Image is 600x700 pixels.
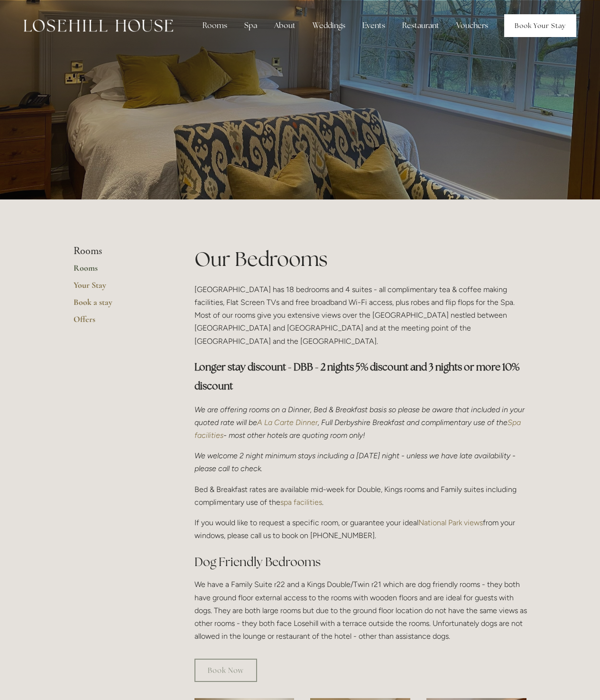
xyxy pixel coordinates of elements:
[194,483,527,509] p: Bed & Breakfast rates are available mid-week for Double, Kings rooms and Family suites including ...
[318,418,508,427] em: , Full Derbyshire Breakfast and complimentary use of the
[194,245,527,273] h1: Our Bedrooms
[194,554,527,570] h2: Dog Friendly Bedrooms
[74,263,164,280] a: Rooms
[74,297,164,314] a: Book a stay
[267,16,303,35] div: About
[74,280,164,297] a: Your Stay
[194,405,526,427] em: We are offering rooms on a Dinner, Bed & Breakfast basis so please be aware that included in your...
[194,659,257,682] a: Book Now
[504,14,576,37] a: Book Your Stay
[237,16,265,35] div: Spa
[24,19,173,32] img: Losehill House
[194,451,517,473] em: We welcome 2 night minimum stays including a [DATE] night - unless we have late availability - pl...
[355,16,393,35] div: Events
[74,314,164,331] a: Offers
[395,16,447,35] div: Restaurant
[223,431,365,440] em: - most other hotels are quoting room only!
[257,418,318,427] a: A La Carte Dinner
[280,498,322,507] a: spa facilities
[449,16,496,35] a: Vouchers
[194,578,527,643] p: We have a Family Suite r22 and a Kings Double/Twin r21 which are dog friendly rooms - they both h...
[195,16,235,35] div: Rooms
[418,518,483,527] a: National Park views
[194,516,527,542] p: If you would like to request a specific room, or guarantee your ideal from your windows, please c...
[194,360,521,392] strong: Longer stay discount - DBB - 2 nights 5% discount and 3 nights or more 10% discount
[305,16,353,35] div: Weddings
[74,245,164,257] li: Rooms
[194,283,527,348] p: [GEOGRAPHIC_DATA] has 18 bedrooms and 4 suites - all complimentary tea & coffee making facilities...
